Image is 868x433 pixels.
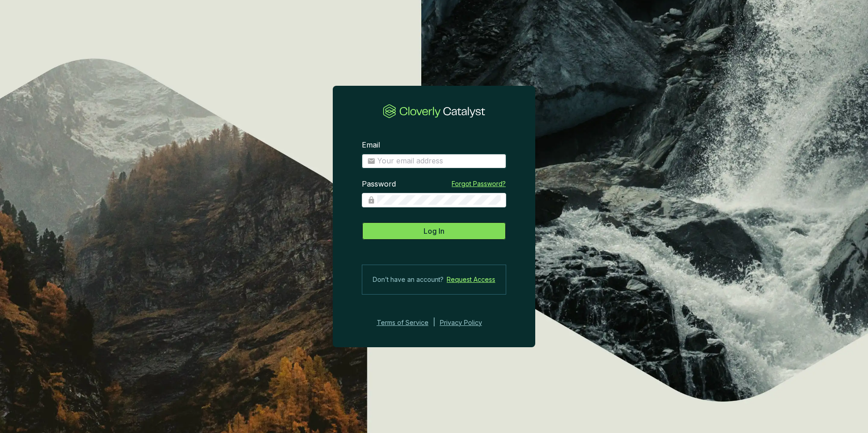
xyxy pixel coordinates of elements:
[447,274,495,285] a: Request Access
[373,274,444,285] span: Don’t have an account?
[374,317,429,328] a: Terms of Service
[362,179,396,189] label: Password
[440,317,494,328] a: Privacy Policy
[433,317,435,328] div: |
[362,140,380,150] label: Email
[377,195,501,205] input: Password
[424,226,444,236] span: Log In
[362,222,506,240] button: Log In
[377,156,501,166] input: Email
[452,179,506,188] a: Forgot Password?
